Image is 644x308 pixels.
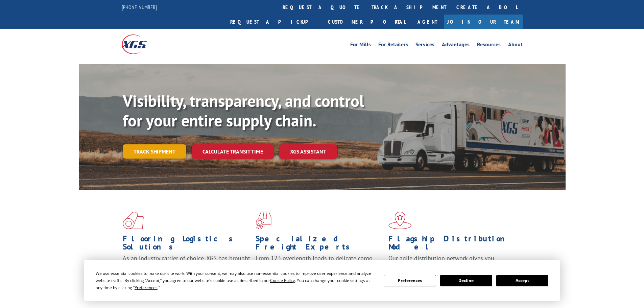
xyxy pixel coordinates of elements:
[256,235,383,254] h1: Specialized Freight Experts
[123,90,364,131] b: Visibility, transparency, and control for your entire supply chain.
[192,144,274,159] a: Calculate transit time
[225,15,323,29] a: Request a pickup
[123,254,250,278] span: As an industry carrier of choice, XGS has brought innovation and dedication to flooring logistics...
[442,42,470,49] a: Advantages
[123,235,251,254] h1: Flooring Logistics Solutions
[84,260,560,301] div: Cookie Consent Prompt
[123,144,186,159] a: Track shipment
[477,42,501,49] a: Resources
[256,254,383,284] p: From 123 overlength loads to delicate cargo, our experienced staff knows the best way to move you...
[378,42,408,49] a: For Retailers
[444,15,523,29] a: Join Our Team
[388,254,513,270] span: Our agile distribution network gives you nationwide inventory management on demand.
[508,42,523,49] a: About
[496,275,548,286] button: Accept
[256,212,271,229] img: xgs-icon-focused-on-flooring-red
[135,285,158,290] span: Preferences
[411,15,444,29] a: Agent
[384,275,436,286] button: Preferences
[388,235,516,254] h1: Flagship Distribution Model
[323,15,411,29] a: Customer Portal
[279,144,337,159] a: XGS ASSISTANT
[123,212,144,229] img: xgs-icon-total-supply-chain-intelligence-red
[96,270,376,291] div: We use essential cookies to make our site work. With your consent, we may also use non-essential ...
[415,42,434,49] a: Services
[350,42,371,49] a: For Mills
[388,212,412,229] img: xgs-icon-flagship-distribution-model-red
[440,275,492,286] button: Decline
[122,4,157,10] a: [PHONE_NUMBER]
[270,278,295,283] span: Cookie Policy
